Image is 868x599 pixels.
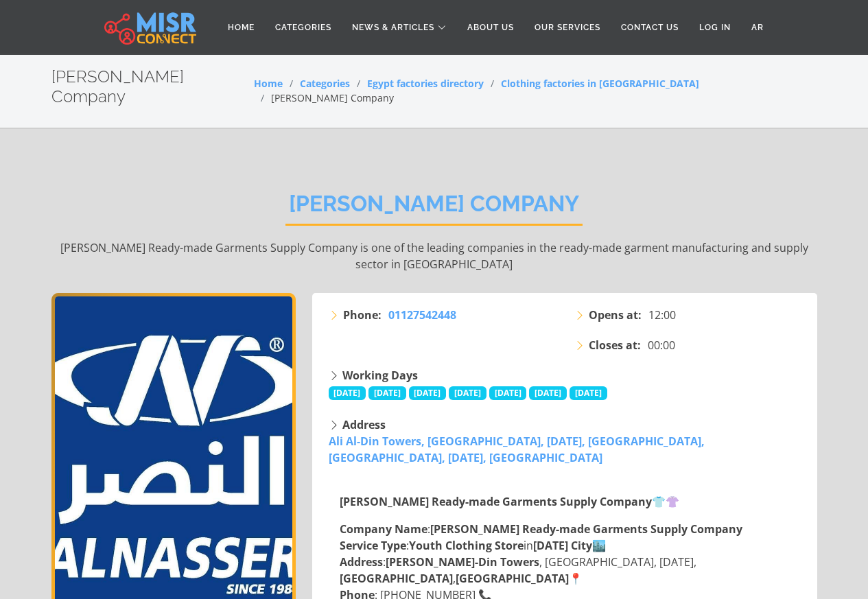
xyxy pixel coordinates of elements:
strong: [PERSON_NAME] Ready-made Garments Supply Company [430,521,742,537]
a: 01127542448 [388,307,456,323]
a: Categories [265,14,342,40]
h2: [PERSON_NAME] Company [285,191,583,226]
a: AR [741,14,774,40]
span: [DATE] [529,386,567,400]
strong: Closes at: [589,337,641,353]
span: 12:00 [648,307,676,323]
strong: [PERSON_NAME]-Din Towers [386,554,539,569]
strong: Service Type [340,538,406,553]
a: Log in [689,14,741,40]
a: Ali Al-Din Towers, [GEOGRAPHIC_DATA], [DATE], [GEOGRAPHIC_DATA], [GEOGRAPHIC_DATA], [DATE], [GEOG... [329,434,705,465]
strong: [GEOGRAPHIC_DATA] [456,571,569,586]
span: [DATE] [368,386,406,400]
span: News & Articles [352,21,434,34]
span: [DATE] [449,386,486,400]
p: [PERSON_NAME] Ready-made Garments Supply Company is one of the leading companies in the ready-mad... [51,239,817,272]
a: Clothing factories in [GEOGRAPHIC_DATA] [501,77,699,90]
a: Egypt factories directory [367,77,484,90]
strong: [GEOGRAPHIC_DATA] [340,571,453,586]
a: Our Services [524,14,611,40]
strong: [PERSON_NAME] Ready-made Garments Supply Company [340,494,652,509]
span: [DATE] [409,386,447,400]
span: 01127542448 [388,307,456,322]
span: 00:00 [648,337,675,353]
li: [PERSON_NAME] Company [254,91,394,105]
p: 👕👚 [340,493,793,510]
span: [DATE] [489,386,527,400]
a: Categories [300,77,350,90]
a: Contact Us [611,14,689,40]
img: main.misr_connect [104,10,196,45]
a: Home [218,14,265,40]
strong: Company Name [340,521,427,537]
strong: Phone: [343,307,382,323]
strong: Address [342,417,386,432]
a: Home [254,77,283,90]
span: [DATE] [329,386,366,400]
a: About Us [457,14,524,40]
strong: Address [340,554,383,569]
strong: [DATE] City [533,538,592,553]
a: News & Articles [342,14,457,40]
h2: [PERSON_NAME] Company [51,67,254,107]
strong: Working Days [342,368,418,383]
strong: Opens at: [589,307,642,323]
span: [DATE] [570,386,607,400]
strong: Youth Clothing Store [409,538,524,553]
